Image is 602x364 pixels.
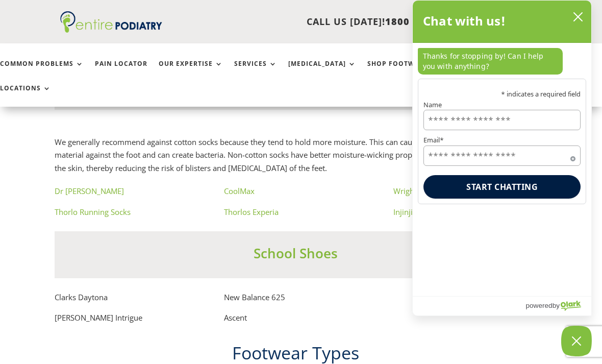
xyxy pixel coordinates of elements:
span: Required field [570,154,575,159]
a: Services [234,60,277,82]
span: 1800 4 ENTIRE [385,15,458,28]
a: Powered by Olark [525,297,591,316]
a: WrightSocks [393,186,437,196]
a: Thorlos Experia [224,207,279,217]
label: Email* [423,137,581,143]
span: powered [525,299,552,312]
input: Name [423,110,581,130]
p: New Balance 625 [224,291,367,312]
p: Ascent [224,311,367,325]
p: [PERSON_NAME] Intrigue [55,311,197,325]
a: Shop Footwear [367,60,438,82]
a: [MEDICAL_DATA] [288,60,356,82]
p: CALL US [DATE]! [167,15,458,29]
button: Close Chatbox [561,326,592,356]
p: * indicates a required field [423,91,581,98]
h3: School Shoes [55,244,536,268]
a: Dr [PERSON_NAME] [55,186,124,196]
p: Thanks for stopping by! Can I help you with anything? [418,48,563,75]
a: Entire Podiatry [60,25,162,35]
span: by [553,299,560,312]
button: Start chatting [423,175,581,199]
input: Email [423,145,581,166]
a: Pain Locator [95,60,147,82]
a: Our Expertise [159,60,223,82]
h2: Chat with us! [423,11,506,31]
img: logo (1) [60,11,162,33]
a: Injinji (toe socks) [393,207,451,217]
p: We generally recommend against cotton socks because they tend to hold more moisture. This can cau... [55,136,536,175]
button: close chatbox [570,9,586,25]
div: chat [413,43,591,79]
a: Thorlo Running Socks [55,207,131,217]
a: CoolMax [224,186,255,196]
p: Clarks Daytona [55,291,197,312]
label: Name [423,102,581,108]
